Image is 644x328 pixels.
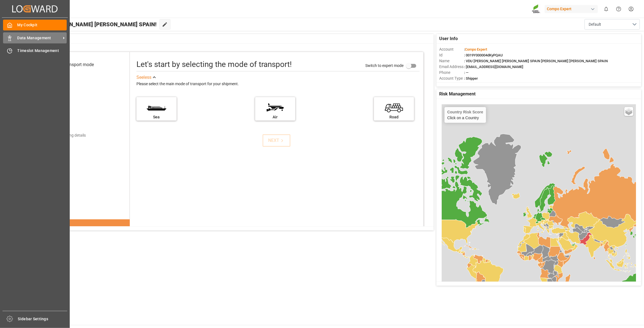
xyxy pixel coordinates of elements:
[139,114,174,120] div: Sea
[532,4,541,14] img: Screenshot%202023-09-29%20at%2010.02.21.png_1712312052.png
[464,53,503,57] span: : 0019Y000004dKyPQAU
[439,35,458,42] span: User Info
[612,3,625,15] button: Help Center
[464,71,469,75] span: : —
[3,45,67,56] a: Timeslot Management
[365,63,404,68] span: Switch to expert mode
[136,59,292,70] div: Let's start by selecting the mode of transport!
[18,316,68,322] span: Sidebar Settings
[268,137,285,144] div: NEXT
[136,81,420,87] div: Please select the main mode of transport for your shipment.
[465,47,487,51] span: Compo Expert
[439,64,464,70] span: Email Address
[600,3,612,15] button: show 0 new notifications
[464,76,478,80] span: : Shipper
[447,110,483,114] h4: Country Risk Score
[439,91,475,97] span: Risk Management
[545,5,598,13] div: Compo Expert
[464,47,487,51] span: :
[258,114,293,120] div: Air
[17,48,67,54] span: Timeslot Management
[439,58,464,64] span: Name
[17,22,67,28] span: My Cockpit
[584,19,640,30] button: open menu
[589,22,601,27] span: Default
[439,46,464,52] span: Account
[439,70,464,76] span: Phone
[624,107,633,116] a: Layers
[464,59,608,63] span: : VDU [PERSON_NAME] [PERSON_NAME] SPAIN [PERSON_NAME] [PERSON_NAME] SPAIN
[23,19,157,30] span: Hello VDU [PERSON_NAME] [PERSON_NAME] SPAIN!
[377,114,411,120] div: Road
[464,65,523,69] span: : [EMAIL_ADDRESS][DOMAIN_NAME]
[545,4,600,14] button: Compo Expert
[136,74,151,81] div: See less
[17,35,61,41] span: Data Management
[447,110,483,120] div: Click on a Country
[51,61,94,68] div: Select transport mode
[263,134,290,147] button: NEXT
[3,20,67,30] a: My Cockpit
[439,76,464,81] span: Account Type
[439,52,464,58] span: Id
